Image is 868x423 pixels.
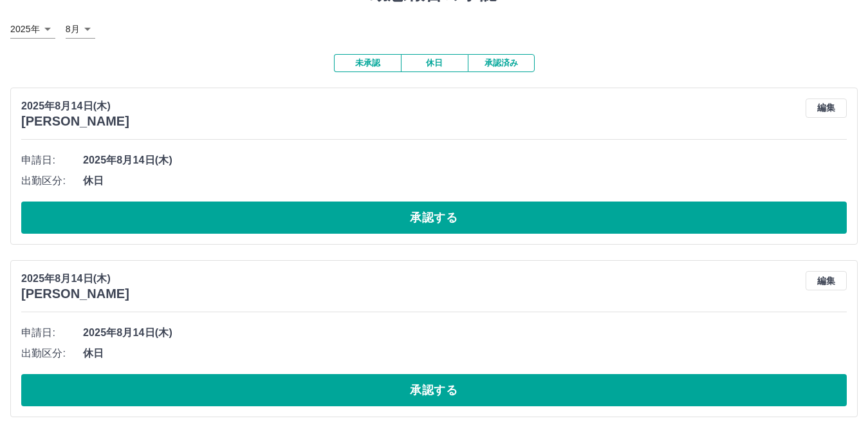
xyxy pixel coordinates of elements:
button: 編集 [806,99,847,118]
span: 休日 [83,346,847,361]
button: 編集 [806,271,847,290]
div: 2025年 [10,20,55,39]
p: 2025年8月14日(木) [21,99,129,114]
span: 休日 [83,173,847,189]
button: 休日 [401,54,468,72]
span: 申請日: [21,153,83,168]
button: 承認済み [468,54,535,72]
h3: [PERSON_NAME] [21,114,129,129]
button: 承認する [21,374,847,406]
span: 出勤区分: [21,346,83,361]
p: 2025年8月14日(木) [21,271,129,287]
button: 未承認 [334,54,401,72]
div: 8月 [66,20,95,39]
button: 承認する [21,202,847,234]
span: 申請日: [21,325,83,341]
span: 2025年8月14日(木) [83,153,847,168]
h3: [PERSON_NAME] [21,287,129,301]
span: 出勤区分: [21,173,83,189]
span: 2025年8月14日(木) [83,325,847,341]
